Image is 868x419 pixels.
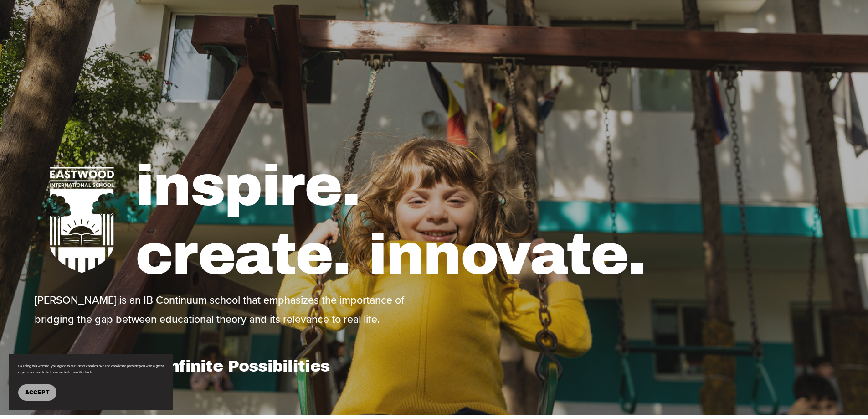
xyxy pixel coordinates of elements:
h1: One IB School, Infinite Possibilities [35,357,431,376]
p: [PERSON_NAME] is an IB Continuum school that emphasizes the importance of bridging the gap betwee... [35,290,431,329]
p: By using this website, you agree to our use of cookies. We use cookies to provide you with a grea... [18,363,164,375]
span: Accept [25,389,50,396]
section: Cookie banner [9,354,173,410]
h1: inspire. create. innovate. [135,152,833,290]
button: Accept [18,384,56,401]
